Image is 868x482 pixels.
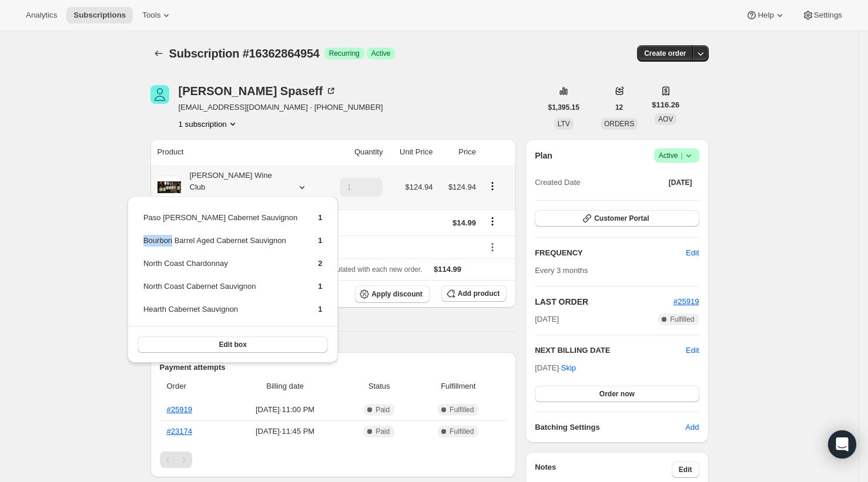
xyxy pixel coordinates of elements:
th: Product [150,139,324,165]
td: Hearth Cabernet Sauvignon [143,303,298,325]
span: Customer Portal [594,214,649,223]
span: Settings [814,11,842,20]
a: #25919 [673,297,699,306]
span: Subscriptions [73,11,126,20]
h2: LAST ORDER [535,296,673,308]
span: $1,395.15 [548,103,579,112]
span: $124.94 [405,183,433,191]
button: $1,395.15 [541,99,587,116]
span: Edit [679,465,692,474]
button: Add [678,418,706,437]
th: Price [436,139,479,165]
span: [EMAIL_ADDRESS][DOMAIN_NAME] · [PHONE_NUMBER] [179,102,383,113]
span: 1 [318,305,322,314]
button: Subscriptions [66,7,133,23]
span: Fulfilled [450,427,474,436]
button: Product actions [483,180,502,193]
span: $14.99 [453,218,476,227]
span: Edit [686,247,699,259]
button: [DATE] [662,174,699,191]
span: Created Date [535,177,580,188]
span: Skip [561,362,576,374]
th: Quantity [324,139,387,165]
button: Settings [795,7,849,23]
span: $114.99 [434,265,461,274]
button: Product actions [179,118,239,130]
button: Order now [535,386,699,402]
span: Fulfillment [417,380,500,392]
button: Skip [554,359,583,377]
span: $116.26 [652,99,679,111]
span: Paid [376,427,390,436]
h2: NEXT BILLING DATE [535,345,686,356]
td: North Coast Cabernet Sauvignon [143,280,298,302]
span: Active [659,150,695,161]
div: [PERSON_NAME] Wine Club [181,170,287,205]
button: #25919 [673,296,699,308]
span: Create order [644,49,686,58]
span: $124.94 [448,183,476,191]
span: AOV [658,115,673,123]
h3: Notes [535,461,672,478]
button: Apply discount [355,285,430,303]
h6: Batching Settings [535,422,685,433]
h2: Plan [535,150,552,161]
td: North Coast Chardonnay [143,257,298,279]
span: Fulfilled [450,405,474,414]
nav: Pagination [160,451,507,468]
a: #25919 [167,405,192,414]
span: 1 [318,282,322,291]
button: Edit box [138,336,329,353]
span: Fulfilled [670,315,694,324]
span: Add product [458,289,500,298]
span: Active [371,49,391,58]
span: [DATE] · [535,363,576,372]
h2: FREQUENCY [535,247,686,259]
span: Paid [376,405,390,414]
span: 2 [318,259,322,268]
span: ORDERS [604,120,634,128]
div: [PERSON_NAME] Spaseff [179,85,337,97]
button: Edit [672,461,699,478]
span: Subscription #16362864954 [169,47,320,60]
span: Every 3 months [535,266,588,275]
button: Help [739,7,792,23]
span: [DATE] [669,178,692,187]
span: Add [685,422,699,433]
button: Add product [441,285,507,302]
span: Billing date [229,380,341,392]
button: Analytics [19,7,64,23]
th: Unit Price [386,139,436,165]
button: Customer Portal [535,210,699,227]
td: Bourbon Barrel Aged Cabernet Sauvignon [143,234,298,256]
button: Edit [686,345,699,356]
span: [DATE] · 11:45 PM [229,426,341,437]
button: Subscriptions [150,45,167,62]
span: Tools [142,11,160,20]
span: Robin Spaseff [150,85,169,104]
button: 12 [608,99,630,116]
span: 12 [615,103,623,112]
span: [DATE] [535,314,559,325]
button: Tools [135,7,179,23]
button: Edit [679,244,706,262]
td: Paso [PERSON_NAME] Cabernet Sauvignon [143,211,298,233]
span: Help [758,11,773,20]
div: Open Intercom Messenger [828,430,856,459]
span: Recurring [329,49,360,58]
span: Edit box [219,340,247,349]
span: [DATE] · 11:00 PM [229,404,341,416]
span: | [681,151,682,160]
span: Apply discount [371,289,423,299]
span: Analytics [26,11,57,20]
th: Order [160,373,226,399]
span: 1 [318,213,322,222]
span: LTV [558,120,570,128]
span: Order now [599,389,635,399]
a: #23174 [167,427,192,436]
span: 1 [318,236,322,245]
button: Shipping actions [483,215,502,228]
button: Create order [637,45,693,62]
